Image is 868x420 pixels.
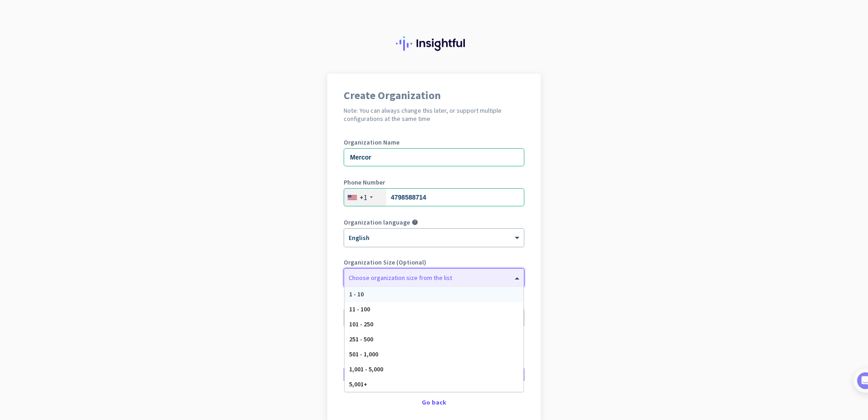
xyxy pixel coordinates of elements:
span: 1 - 10 [349,290,364,298]
span: 501 - 1,000 [349,350,378,358]
label: Organization Time Zone [344,299,524,305]
h2: Note: You can always change this later, or support multiple configurations at the same time [344,106,524,123]
img: Insightful [396,36,472,51]
label: Organization Size (Optional) [344,259,524,265]
input: 201-555-0123 [344,188,524,206]
span: 5,001+ [349,380,367,388]
label: Organization Name [344,139,524,145]
span: 101 - 250 [349,320,373,328]
label: Phone Number [344,179,524,185]
label: Organization language [344,219,410,225]
div: Options List [345,287,523,392]
div: +1 [360,193,367,202]
i: help [412,219,418,225]
button: Create Organization [344,366,524,383]
span: 11 - 100 [349,305,370,313]
div: Go back [344,399,524,405]
h1: Create Organization [344,90,524,101]
input: What is the name of your organization? [344,148,524,166]
span: 1,001 - 5,000 [349,365,383,373]
span: 251 - 500 [349,335,373,343]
